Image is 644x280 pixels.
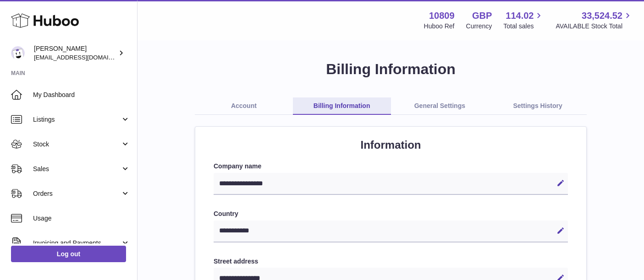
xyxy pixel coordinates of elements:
a: Billing Information [293,97,391,115]
a: 33,524.52 AVAILABLE Stock Total [556,10,633,31]
label: Street address [214,257,568,266]
a: General Settings [391,97,489,115]
div: Huboo Ref [424,22,455,31]
span: Stock [33,140,121,149]
span: Listings [33,115,121,124]
span: Invoicing and Payments [33,239,121,248]
label: Country [214,210,568,218]
a: Account [195,97,293,115]
span: AVAILABLE Stock Total [556,22,633,31]
label: Company name [214,162,568,171]
div: [PERSON_NAME] [34,44,116,62]
div: Currency [466,22,492,31]
span: 33,524.52 [582,10,622,22]
h2: Information [214,138,568,152]
strong: GBP [472,10,492,22]
img: internalAdmin-10809@internal.huboo.com [11,46,25,60]
a: 114.02 Total sales [503,10,544,31]
span: [EMAIL_ADDRESS][DOMAIN_NAME] [34,54,135,61]
span: My Dashboard [33,91,130,99]
a: Settings History [489,97,587,115]
a: Log out [11,246,126,262]
strong: 10809 [429,10,455,22]
span: Total sales [503,22,544,31]
h1: Billing Information [152,59,629,79]
span: Usage [33,214,130,223]
span: Sales [33,165,121,173]
span: 114.02 [506,10,534,22]
span: Orders [33,189,121,198]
